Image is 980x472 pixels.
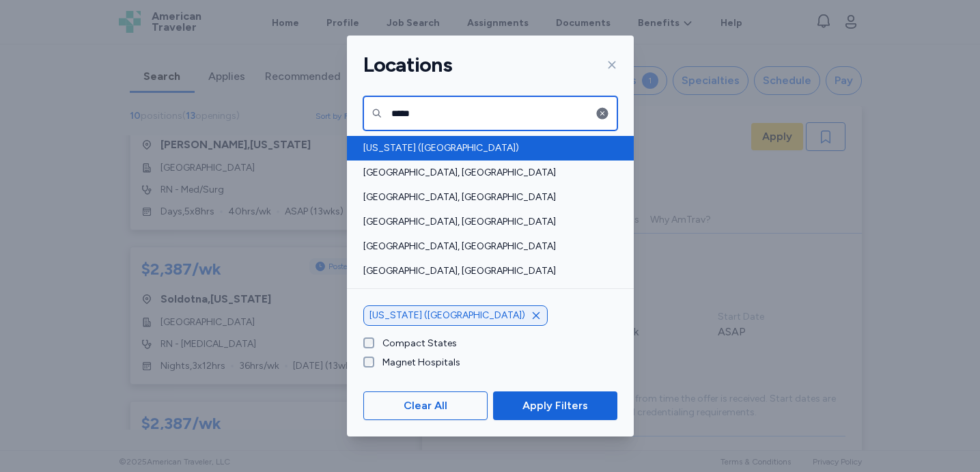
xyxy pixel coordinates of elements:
button: Apply Filters [493,391,617,420]
span: [US_STATE] ([GEOGRAPHIC_DATA]) [369,309,525,322]
h1: Locations [363,52,452,78]
span: [GEOGRAPHIC_DATA], [GEOGRAPHIC_DATA] [363,240,609,253]
span: [GEOGRAPHIC_DATA], [GEOGRAPHIC_DATA] [363,215,609,229]
span: [GEOGRAPHIC_DATA], [GEOGRAPHIC_DATA] [363,264,609,278]
span: Apply Filters [522,398,588,414]
label: Compact States [374,337,457,350]
span: [GEOGRAPHIC_DATA], [GEOGRAPHIC_DATA] [363,191,609,204]
button: Clear All [363,391,488,420]
label: Magnet Hospitals [374,356,460,370]
span: Clear All [404,398,447,414]
span: [US_STATE] ([GEOGRAPHIC_DATA]) [363,141,609,155]
span: [GEOGRAPHIC_DATA], [GEOGRAPHIC_DATA] [363,166,609,180]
